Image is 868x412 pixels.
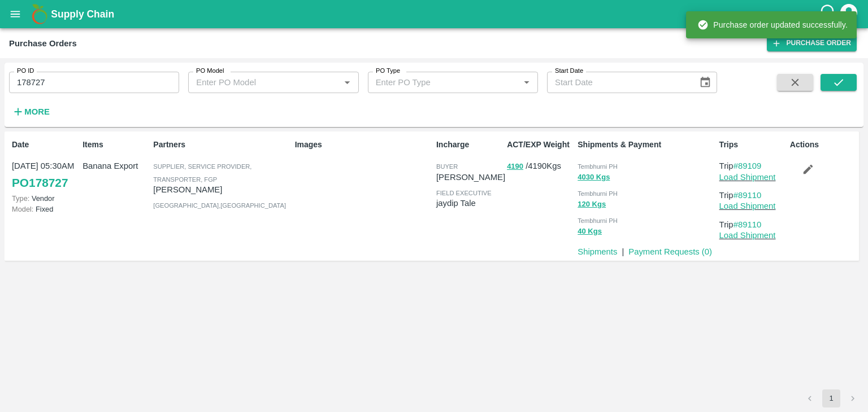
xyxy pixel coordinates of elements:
[24,107,50,116] strong: More
[790,139,856,151] p: Actions
[578,190,618,197] span: Tembhurni PH
[153,163,251,182] span: Supplier, Service Provider, Transporter, FGP
[578,225,602,238] button: 40 Kgs
[719,231,776,240] a: Load Shipment
[578,139,714,151] p: Shipments & Payment
[376,67,400,76] label: PO Type
[295,139,432,151] p: Images
[507,139,573,151] p: ACT/EXP Weight
[578,198,606,211] button: 120 Kgs
[17,67,34,76] label: PO ID
[196,67,224,76] label: PO Model
[697,15,848,35] div: Purchase order updated successfully.
[192,75,322,90] input: Enter PO Model
[51,6,819,22] a: Supply Chain
[153,183,290,196] p: [PERSON_NAME]
[578,171,610,184] button: 4030 Kgs
[578,217,618,224] span: Tembhurni PH
[83,160,149,172] p: Banana Export
[507,160,573,173] p: / 4190 Kgs
[819,4,839,24] div: customer-support
[719,173,776,182] a: Load Shipment
[371,75,501,90] input: Enter PO Type
[436,190,492,196] span: field executive
[12,204,78,214] p: Fixed
[12,193,78,204] p: Vendor
[12,173,68,193] a: PO178727
[578,163,618,170] span: Tembhurni PH
[719,201,776,211] a: Load Shipment
[839,2,859,26] div: account of current user
[507,160,523,173] button: 4190
[822,389,840,407] button: page 1
[799,389,863,407] nav: pagination navigation
[83,139,149,151] p: Items
[12,205,33,213] span: Model:
[719,160,785,172] p: Trip
[767,35,857,51] a: Purchase Order
[719,218,785,231] p: Trip
[436,163,458,170] span: buyer
[628,247,712,256] a: Payment Requests (0)
[617,241,624,258] div: |
[12,160,78,172] p: [DATE] 05:30AM
[2,1,28,27] button: open drawer
[51,8,114,20] b: Supply Chain
[734,191,762,200] a: #89110
[547,72,690,93] input: Start Date
[719,189,785,201] p: Trip
[9,36,77,51] div: Purchase Orders
[436,171,505,183] p: [PERSON_NAME]
[734,161,762,170] a: #89109
[153,139,290,151] p: Partners
[695,72,716,93] button: Choose date
[436,197,502,209] p: jaydip Tale
[340,75,354,90] button: Open
[12,194,29,203] span: Type:
[9,72,179,93] input: Enter PO ID
[12,139,78,151] p: Date
[9,102,53,121] button: More
[578,247,617,256] a: Shipments
[436,139,502,151] p: Incharge
[555,67,583,76] label: Start Date
[519,75,534,90] button: Open
[153,202,286,209] span: [GEOGRAPHIC_DATA] , [GEOGRAPHIC_DATA]
[28,3,51,25] img: logo
[719,139,785,151] p: Trips
[734,220,762,229] a: #89110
